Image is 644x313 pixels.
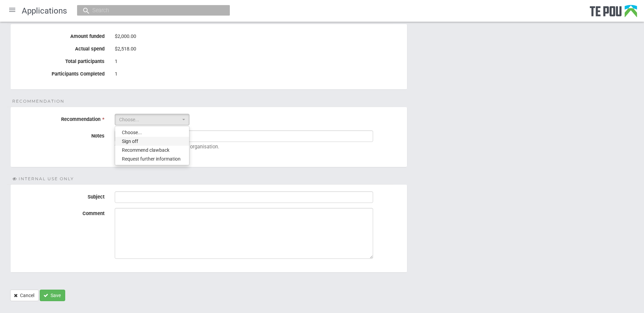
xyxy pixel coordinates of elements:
span: Request further information [122,155,181,162]
span: Comment [82,210,105,216]
label: Actual spend [11,43,110,52]
div: $2,518.00 [115,43,402,55]
button: Choose... [115,114,189,125]
input: Search [90,7,210,14]
span: Choose... [122,129,142,136]
span: Subject [88,194,105,200]
span: Sign off [122,138,138,145]
div: 1 [115,68,402,80]
span: Choose... [119,116,181,123]
label: Total participants [11,56,110,64]
p: These notes will be visible to the organisation. [115,144,402,150]
button: Save [40,290,65,301]
span: Recommend clawback [122,147,169,153]
span: Recommendation [61,116,100,122]
a: Cancel [10,290,39,301]
span: Notes [91,133,105,139]
label: Participants Completed [11,68,110,77]
label: Amount funded [11,31,110,39]
div: $2,000.00 [115,31,402,42]
div: 1 [115,56,402,67]
span: Recommendation [12,98,65,104]
span: Internal use only [12,176,74,182]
